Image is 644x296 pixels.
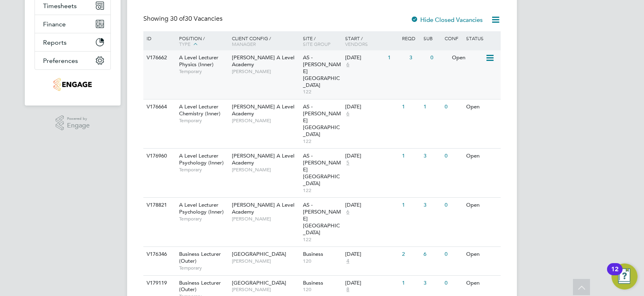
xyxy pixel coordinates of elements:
span: Temporary [179,117,228,124]
span: 120 [303,258,341,264]
div: Sub [421,31,443,45]
div: 1 [400,149,421,164]
div: 2 [400,247,421,262]
span: 4 [345,258,350,265]
button: Open Resource Center, 12 new notifications [612,264,638,290]
button: Reports [35,33,110,51]
span: Vendors [345,41,368,47]
span: Type [179,41,190,47]
span: 30 of [170,15,185,23]
span: [PERSON_NAME] [232,117,299,124]
div: Showing [143,15,224,23]
div: Position / [173,31,230,52]
div: Open [464,276,499,291]
span: [PERSON_NAME] [232,68,299,75]
span: Temporary [179,265,228,271]
div: 0 [443,198,464,213]
div: 3 [421,276,443,291]
span: AS - [PERSON_NAME][GEOGRAPHIC_DATA] [303,201,341,236]
div: Reqd [400,31,421,45]
div: 1 [386,50,407,65]
div: 1 [400,198,421,213]
span: 6 [345,61,350,68]
div: [DATE] [345,280,398,287]
div: 0 [443,247,464,262]
span: AS - [PERSON_NAME][GEOGRAPHIC_DATA] [303,152,341,187]
div: 0 [443,276,464,291]
a: Go to home page [35,78,111,91]
div: [DATE] [345,202,398,209]
img: jambo-logo-retina.png [54,78,91,91]
span: 122 [303,89,341,95]
span: [GEOGRAPHIC_DATA] [232,279,286,286]
span: 5 [345,160,350,166]
span: 6 [345,209,350,216]
button: Preferences [35,52,110,69]
span: Business Lecturer (Outer) [179,251,221,264]
span: Timesheets [43,2,77,10]
div: 3 [421,198,443,213]
div: [DATE] [345,54,384,61]
span: Business [303,251,323,257]
span: 6 [345,110,350,117]
span: Manager [232,41,256,47]
div: V179119 [145,276,173,291]
span: Business Lecturer (Outer) [179,279,221,293]
div: 1 [421,99,443,115]
span: [PERSON_NAME] A Level Academy [232,103,294,117]
div: V178821 [145,198,173,213]
div: 3 [421,149,443,164]
div: 6 [421,247,443,262]
span: Reports [43,39,67,46]
div: [DATE] [345,104,398,110]
button: Finance [35,15,110,33]
div: ID [145,31,173,45]
div: V176960 [145,149,173,164]
div: Start / [343,31,400,51]
span: Powered by [67,115,90,122]
span: Site Group [303,41,331,47]
div: Conf [443,31,464,45]
span: [PERSON_NAME] [232,286,299,293]
div: 1 [400,276,421,291]
div: Open [464,149,499,164]
div: Site / [301,31,344,51]
div: [DATE] [345,251,398,258]
span: [PERSON_NAME] [232,216,299,222]
div: 0 [443,149,464,164]
span: [PERSON_NAME] A Level Academy [232,152,294,166]
span: A Level Lecturer Psychology (Inner) [179,152,224,166]
div: Open [464,247,499,262]
span: AS - [PERSON_NAME][GEOGRAPHIC_DATA] [303,54,341,89]
div: 3 [407,50,428,65]
span: 122 [303,187,341,194]
div: Client Config / [230,31,301,51]
span: 30 Vacancies [170,15,223,23]
span: Finance [43,20,66,28]
div: V176662 [145,50,173,65]
span: Engage [67,122,90,129]
a: Powered byEngage [56,115,90,131]
div: Status [464,31,499,45]
span: [PERSON_NAME] [232,258,299,264]
span: A Level Lecturer Physics (Inner) [179,54,218,68]
span: AS - [PERSON_NAME][GEOGRAPHIC_DATA] [303,103,341,138]
div: 12 [611,269,618,280]
div: 0 [443,99,464,115]
div: 1 [400,99,421,115]
span: Business [303,279,323,286]
span: [PERSON_NAME] A Level Academy [232,201,294,215]
div: V176664 [145,99,173,115]
span: 122 [303,138,341,145]
div: Open [450,50,485,65]
span: Temporary [179,166,228,173]
div: V176346 [145,247,173,262]
span: A Level Lecturer Psychology (Inner) [179,201,224,215]
label: Hide Closed Vacancies [411,16,483,24]
span: [GEOGRAPHIC_DATA] [232,251,286,257]
span: Temporary [179,68,228,75]
span: 120 [303,286,341,293]
div: Open [464,99,499,115]
div: 0 [428,50,450,65]
span: Temporary [179,216,228,222]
